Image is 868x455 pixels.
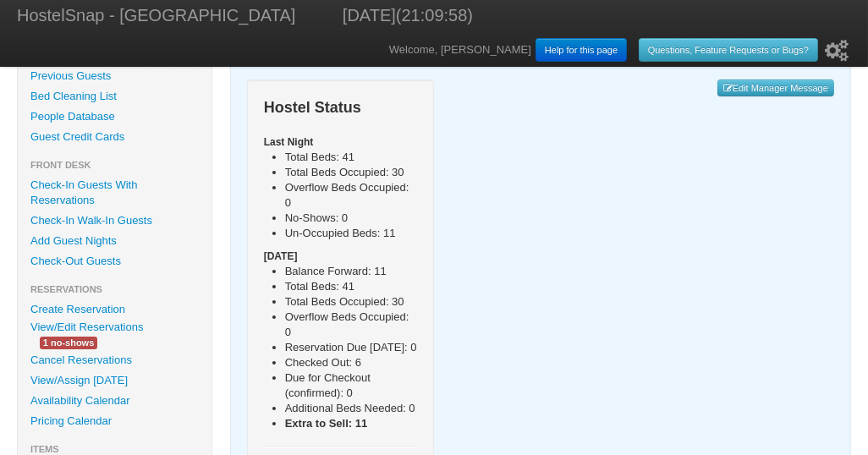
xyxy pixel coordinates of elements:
[285,370,418,401] li: Due for Checkout (confirmed): 0
[18,350,212,370] a: Cancel Reservations
[285,340,418,355] li: Reservation Due [DATE]: 0
[639,38,818,62] a: Questions, Feature Requests or Bugs?
[536,38,627,62] a: Help for this page
[264,96,418,119] h3: Hostel Status
[18,211,212,231] a: Check-In Walk-In Guests
[18,391,212,411] a: Availability Calendar
[285,355,418,370] li: Checked Out: 6
[264,134,418,150] h5: Last Night
[18,231,212,251] a: Add Guest Nights
[285,165,418,180] li: Total Beds Occupied: 30
[285,417,368,430] b: Extra to Sell: 11
[18,66,212,86] a: Previous Guests
[40,337,97,349] span: 1 no-shows
[18,175,212,211] a: Check-In Guests With Reservations
[18,299,212,320] a: Create Reservation
[285,401,418,416] li: Additional Beds Needed: 0
[717,79,834,96] a: Edit Manager Message
[285,294,418,310] li: Total Beds Occupied: 30
[18,370,212,391] a: View/Assign [DATE]
[285,226,418,241] li: Un-Occupied Beds: 11
[27,333,110,351] a: 1 no-shows
[18,155,212,175] li: Front Desk
[18,86,212,107] a: Bed Cleaning List
[285,150,418,165] li: Total Beds: 41
[18,411,212,431] a: Pricing Calendar
[18,107,212,127] a: People Database
[285,180,418,211] li: Overflow Beds Occupied: 0
[285,211,418,226] li: No-Shows: 0
[389,34,851,67] div: Welcome, [PERSON_NAME]
[396,6,473,25] span: (21:09:58)
[18,251,212,271] a: Check-Out Guests
[825,40,849,62] i: Setup Wizard
[285,264,418,279] li: Balance Forward: 11
[18,279,212,299] li: Reservations
[285,279,418,294] li: Total Beds: 41
[264,249,418,264] h5: [DATE]
[18,127,212,147] a: Guest Credit Cards
[18,318,156,336] a: View/Edit Reservations
[285,310,418,340] li: Overflow Beds Occupied: 0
